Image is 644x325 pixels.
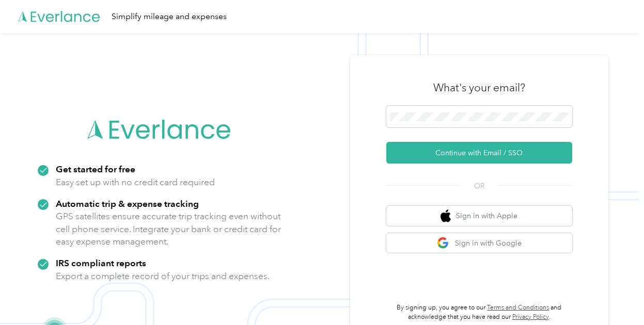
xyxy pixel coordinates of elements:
[56,176,215,189] p: Easy set up with no credit card required
[386,303,572,321] p: By signing up, you agree to our and acknowledge that you have read our .
[56,270,270,283] p: Export a complete record of your trips and expenses.
[441,209,451,222] img: apple logo
[386,233,572,253] button: google logoSign in with Google
[437,237,450,250] img: google logo
[386,142,572,164] button: Continue with Email / SSO
[112,10,227,23] div: Simplify mileage and expenses
[56,257,146,268] strong: IRS compliant reports
[56,198,199,209] strong: Automatic trip & expense tracking
[56,164,135,174] strong: Get started for free
[461,181,497,191] span: OR
[512,313,549,321] a: Privacy Policy
[586,267,644,325] iframe: Everlance-gr Chat Button Frame
[386,206,572,226] button: apple logoSign in with Apple
[56,210,281,248] p: GPS satellites ensure accurate trip tracking even without cell phone service. Integrate your bank...
[487,304,549,312] a: Terms and Conditions
[433,80,525,95] h3: What's your email?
